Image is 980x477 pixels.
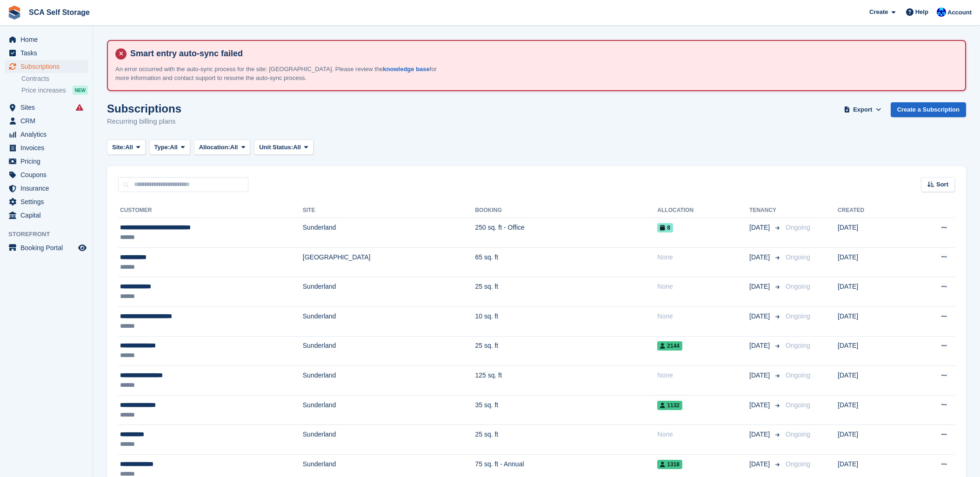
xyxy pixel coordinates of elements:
[73,86,88,95] div: NEW
[5,33,88,46] a: menu
[475,366,657,396] td: 125 sq. ft
[8,230,93,239] span: Storefront
[20,101,76,114] span: Sites
[475,203,657,218] th: Booking
[259,143,293,152] span: Unit Status:
[20,209,76,222] span: Capital
[749,400,772,410] span: [DATE]
[118,203,303,218] th: Customer
[293,143,301,152] span: All
[749,282,772,291] span: [DATE]
[915,7,928,17] span: Help
[475,395,657,425] td: 35 sq. ft
[838,277,905,307] td: [DATE]
[786,253,810,261] span: Ongoing
[657,252,749,262] div: None
[21,85,88,95] a: Price increases NEW
[838,336,905,366] td: [DATE]
[20,241,76,254] span: Booking Portal
[115,65,441,83] p: An error occurred with the auto-sync process for the site: [GEOGRAPHIC_DATA]. Please review the f...
[475,218,657,248] td: 250 sq. ft - Office
[475,306,657,336] td: 10 sq. ft
[869,7,888,17] span: Create
[170,143,178,152] span: All
[749,252,772,262] span: [DATE]
[891,102,966,118] a: Create a Subscription
[5,195,88,208] a: menu
[107,139,146,155] button: Site: All
[657,341,682,351] span: 2144
[937,7,946,17] img: Kelly Neesham
[303,395,475,425] td: Sunderland
[5,155,88,168] a: menu
[657,401,682,410] span: 1132
[20,114,76,127] span: CRM
[303,336,475,366] td: Sunderland
[838,306,905,336] td: [DATE]
[786,401,810,409] span: Ongoing
[5,168,88,181] a: menu
[5,182,88,195] a: menu
[154,143,170,152] span: Type:
[838,218,905,248] td: [DATE]
[749,203,782,218] th: Tenancy
[107,116,181,127] p: Recurring billing plans
[657,282,749,291] div: None
[20,195,76,208] span: Settings
[5,114,88,127] a: menu
[303,306,475,336] td: Sunderland
[303,203,475,218] th: Site
[20,33,76,46] span: Home
[657,460,682,469] span: 1318
[947,8,972,17] span: Account
[194,139,251,155] button: Allocation: All
[475,247,657,277] td: 65 sq. ft
[842,102,883,118] button: Export
[5,46,88,60] a: menu
[838,395,905,425] td: [DATE]
[5,101,88,114] a: menu
[5,128,88,141] a: menu
[475,425,657,455] td: 25 sq. ft
[475,336,657,366] td: 25 sq. ft
[657,203,749,218] th: Allocation
[5,141,88,154] a: menu
[5,209,88,222] a: menu
[254,139,313,155] button: Unit Status: All
[303,366,475,396] td: Sunderland
[125,143,133,152] span: All
[5,241,88,254] a: menu
[786,431,810,438] span: Ongoing
[657,311,749,321] div: None
[383,66,429,73] a: knowledge base
[21,86,66,95] span: Price increases
[475,277,657,307] td: 25 sq. ft
[749,430,772,439] span: [DATE]
[749,371,772,380] span: [DATE]
[127,48,958,59] h4: Smart entry auto-sync failed
[657,430,749,439] div: None
[199,143,230,152] span: Allocation:
[20,155,76,168] span: Pricing
[77,242,88,253] a: Preview store
[786,371,810,379] span: Ongoing
[749,341,772,351] span: [DATE]
[936,180,948,189] span: Sort
[20,60,76,73] span: Subscriptions
[303,247,475,277] td: [GEOGRAPHIC_DATA]
[786,224,810,231] span: Ongoing
[230,143,238,152] span: All
[657,223,673,232] span: 8
[853,105,872,114] span: Export
[107,102,181,115] h1: Subscriptions
[749,311,772,321] span: [DATE]
[838,247,905,277] td: [DATE]
[20,141,76,154] span: Invoices
[303,277,475,307] td: Sunderland
[303,218,475,248] td: Sunderland
[786,312,810,320] span: Ongoing
[786,283,810,290] span: Ongoing
[786,342,810,349] span: Ongoing
[657,371,749,380] div: None
[786,460,810,468] span: Ongoing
